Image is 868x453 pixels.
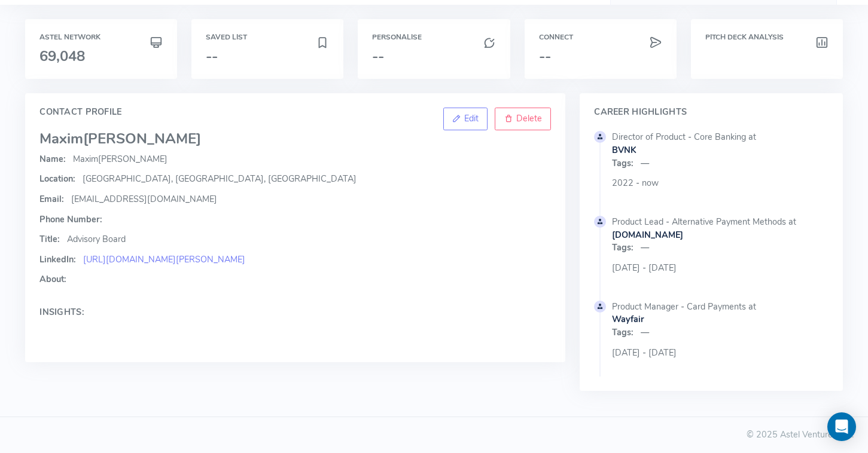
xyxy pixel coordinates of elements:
[39,233,60,245] span: Title:
[83,173,357,185] span: [GEOGRAPHIC_DATA], [GEOGRAPHIC_DATA], [GEOGRAPHIC_DATA]
[594,108,828,117] h4: Career Highlights
[516,112,542,124] span: Delete
[539,33,662,41] h6: Connect
[539,48,662,64] h3: --
[612,241,634,253] span: Tags:
[827,412,856,441] div: Open Intercom Messenger
[83,129,201,148] span: [PERSON_NAME]
[612,229,822,242] a: [DOMAIN_NAME]
[612,313,822,326] a: Wayfair
[443,108,488,130] a: Edit
[39,47,85,66] span: 69,048
[39,153,551,166] p: Maxim
[206,47,218,66] span: --
[612,157,634,169] span: Tags:
[612,144,822,157] a: BVNK
[612,301,822,385] div: [DATE] - [DATE]
[464,112,479,124] span: Edit
[495,108,551,130] a: Delete
[612,326,634,338] span: Tags:
[39,253,76,265] span: LinkedIn:
[206,33,329,41] h6: Saved List
[372,33,495,41] h6: Personalise
[39,173,75,185] span: Location:
[39,153,66,165] span: Name:
[71,193,217,205] span: [EMAIL_ADDRESS][DOMAIN_NAME]
[372,48,495,64] h3: --
[612,131,822,170] div: Director of Product - Core Banking at
[39,131,551,146] h3: Maxim
[39,273,66,285] span: About:
[83,253,245,265] a: [URL][DOMAIN_NAME][PERSON_NAME]
[39,33,163,41] h6: Astel Network
[705,33,829,41] h6: Pitch Deck Analysis
[612,157,822,170] p: —
[612,241,822,255] p: —
[98,153,167,165] span: [PERSON_NAME]
[612,216,822,255] div: Product Lead - Alternative Payment Methods at
[39,308,551,317] h4: Insights:
[612,216,822,301] div: [DATE] - [DATE]
[39,193,64,205] span: Email:
[39,108,551,117] h4: Contact Profile
[612,131,822,216] div: 2022 - now
[14,428,854,442] div: © 2025 Astel Ventures Ltd.
[612,301,822,339] div: Product Manager - Card Payments at
[612,326,822,339] p: —
[67,233,126,245] span: Advisory Board
[39,213,102,225] span: Phone Number:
